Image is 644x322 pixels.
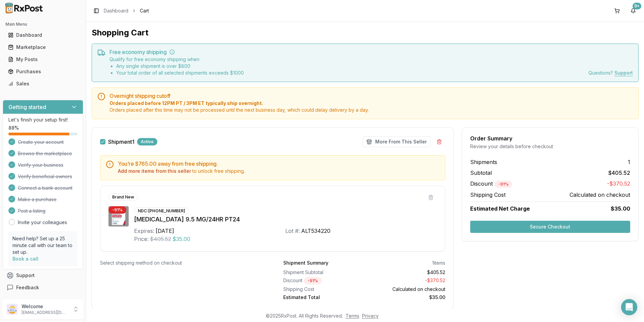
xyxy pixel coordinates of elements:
p: [EMAIL_ADDRESS][DOMAIN_NAME] [22,310,68,315]
span: Subtotal [470,169,492,177]
span: $35.00 [611,205,630,213]
a: Purchases [5,65,80,78]
div: Marketplace [8,44,78,51]
button: More From This Seller [363,136,430,147]
a: Terms [346,313,359,319]
a: Dashboard [104,7,128,14]
span: -$370.52 [607,180,630,188]
img: User avatar [7,304,18,315]
li: Your total order of all selected shipments exceeds $ 1000 [116,70,244,76]
div: [MEDICAL_DATA] 9.5 MG/24HR PT24 [134,215,437,224]
span: Create your account [18,139,64,145]
span: 1 [628,158,630,166]
button: Marketplace [3,42,83,53]
span: Orders placed before 12PM PT / 3PM ET typically ship overnight. [109,100,633,107]
button: Purchases [3,66,83,77]
li: Any single shipment is over $ 800 [116,63,244,70]
div: - 91 % [304,277,322,285]
div: Select shipping method on checkout [100,260,262,266]
div: Shipment Subtotal [283,269,361,276]
a: Marketplace [5,41,80,53]
div: - $370.52 [367,277,445,285]
span: $405.52 [608,169,630,177]
span: Shipments [470,158,497,166]
img: RxPost Logo [3,3,46,14]
span: Verify your business [18,162,63,168]
div: NDC: [PHONE_NUMBER] [134,207,189,215]
div: $35.00 [367,294,445,301]
h3: Getting started [8,103,46,111]
span: Connect a bank account [18,185,72,191]
button: Support [3,269,83,281]
div: 1 items [432,260,445,266]
div: Brand New [108,193,138,201]
img: Rivastigmine 9.5 MG/24HR PT24 [108,206,129,226]
label: Shipment 1 [108,139,134,144]
a: Invite your colleagues [18,219,67,226]
div: Calculated on checkout [367,286,445,293]
h5: Overnight shipping cutoff [109,93,633,99]
button: Add more items from this seller [118,168,191,175]
span: 88 % [8,125,19,131]
span: Feedback [16,284,39,291]
button: Secure Checkout [470,221,630,233]
div: My Posts [8,56,78,63]
div: - 91 % [494,181,512,188]
span: Cart [140,7,149,14]
div: Dashboard [8,32,78,38]
button: Dashboard [3,30,83,41]
div: Review your details before checkout [470,143,630,150]
div: Shipment Summary [283,260,328,266]
div: Sales [8,80,78,87]
div: - 91 % [108,206,126,214]
h2: Main Menu [5,22,80,27]
div: Estimated Total [283,294,361,301]
div: Shipping Cost [283,286,361,293]
h5: Free economy shipping [109,49,633,55]
span: Shipping Cost [470,191,506,199]
div: 9+ [633,3,641,9]
span: Browse the marketplace [18,150,72,157]
div: Purchases [8,68,78,75]
div: Lot #: [285,227,300,235]
span: Orders placed after this time may not be processed until the next business day, which could delay... [109,107,633,113]
span: Make a purchase [18,196,57,203]
button: My Posts [3,54,83,65]
button: Sales [3,78,83,89]
p: Let's finish your setup first! [8,116,77,123]
div: to unlock free shipping. [118,168,440,175]
div: ALT534220 [301,227,330,235]
span: Estimated Net Charge [470,205,530,212]
button: 9+ [628,5,639,16]
span: Post a listing [18,208,45,214]
a: My Posts [5,53,80,65]
a: Book a call [12,256,38,262]
div: Discount [283,277,361,285]
button: Feedback [3,281,83,294]
div: [DATE] [156,227,174,235]
div: Active [137,138,157,145]
div: Expires: [134,227,154,235]
a: Dashboard [5,29,80,41]
a: Sales [5,78,80,90]
div: Questions? [588,70,633,76]
span: Calculated on checkout [570,191,630,199]
nav: breadcrumb [104,7,149,14]
span: Verify beneficial owners [18,173,72,180]
a: Privacy [362,313,379,319]
div: Order Summary [470,136,630,141]
span: $405.52 [150,235,171,243]
h1: Shopping Cart [92,27,639,38]
p: Need help? Set up a 25 minute call with our team to set up. [12,235,73,256]
p: Welcome [22,303,68,310]
div: $405.52 [367,269,445,276]
div: Qualify for free economy shipping when [109,56,244,76]
div: Open Intercom Messenger [621,299,637,315]
h5: You're $765.00 away from free shipping. [118,161,440,166]
div: Price: [134,235,149,243]
span: Discount [470,180,512,187]
span: $35.00 [172,235,190,243]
